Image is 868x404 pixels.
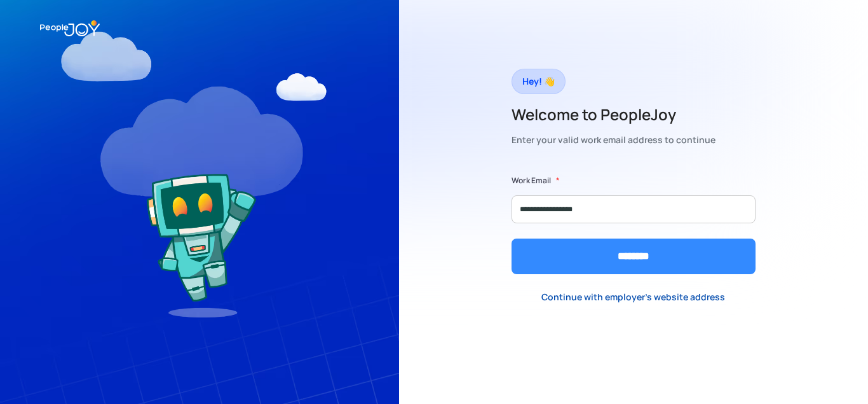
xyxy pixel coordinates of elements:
div: Enter your valid work email address to continue [512,131,715,149]
div: Continue with employer's website address [541,291,725,303]
a: Continue with employer's website address [531,284,735,310]
h2: Welcome to PeopleJoy [512,104,715,125]
div: Hey! 👋 [522,73,555,90]
label: Work Email [512,174,551,187]
form: Form [512,174,756,274]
